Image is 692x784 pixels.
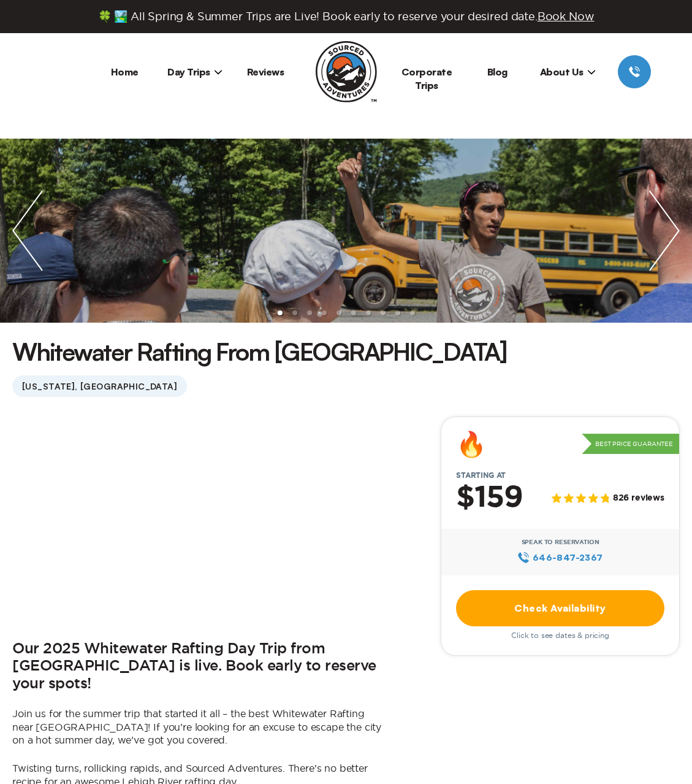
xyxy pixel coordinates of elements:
[533,551,603,564] span: 646‍-847‍-2367
[381,310,386,315] li: slide item 8
[456,432,487,456] div: 🔥
[613,493,664,504] span: 826 reviews
[322,310,327,315] li: slide item 4
[167,66,222,78] span: Day Trips
[12,375,187,397] span: [US_STATE], [GEOGRAPHIC_DATA]
[307,310,312,315] li: slide item 3
[292,310,297,315] li: slide item 2
[401,66,452,91] a: Corporate Trips
[487,66,508,78] a: Blog
[538,10,595,22] span: Book Now
[517,551,603,564] a: 646‍-847‍-2367
[540,66,596,78] span: About Us
[522,539,599,546] span: Speak to Reservation
[456,482,523,514] h2: $159
[410,310,415,315] li: slide item 10
[351,310,356,315] li: slide item 6
[278,310,283,315] li: slide item 1
[98,10,595,23] span: 🍀 🏞️ All Spring & Summer Trips are Live! Book early to reserve your desired date.
[12,707,386,747] p: Join us for the summer trip that started it all – the best Whitewater Rafting near [GEOGRAPHIC_DA...
[12,335,507,368] h1: Whitewater Rafting From [GEOGRAPHIC_DATA]
[247,66,284,78] a: Reviews
[456,590,664,626] a: Check Availability
[12,640,386,693] h2: Our 2025 Whitewater Rafting Day Trip from [GEOGRAPHIC_DATA] is live. Book early to reserve your s...
[441,471,520,480] span: Starting at
[316,41,377,102] img: Sourced Adventures company logo
[511,631,609,640] span: Click to see dates & pricing
[637,139,692,323] img: next slide / item
[395,310,400,315] li: slide item 9
[336,310,341,315] li: slide item 5
[111,66,139,78] a: Home
[366,310,371,315] li: slide item 7
[582,434,679,455] p: Best Price Guarantee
